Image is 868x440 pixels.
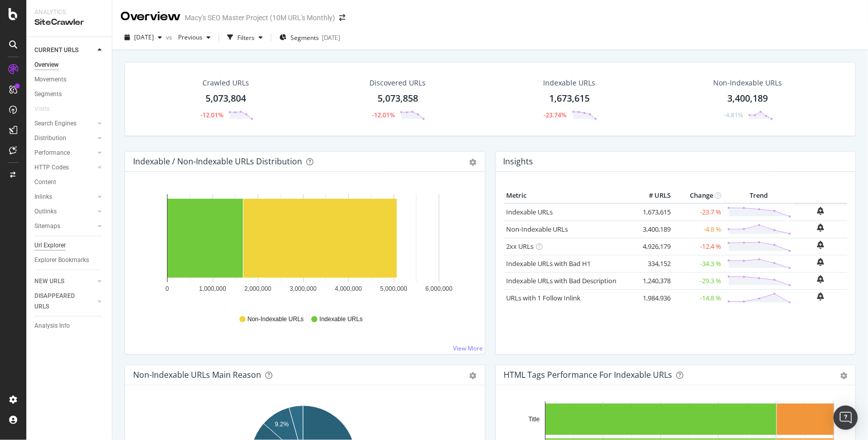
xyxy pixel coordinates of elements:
[34,60,59,70] div: Overview
[223,29,267,46] button: Filters
[34,321,70,331] div: Analysis Info
[817,292,824,300] div: bell-plus
[633,238,673,255] td: 4,926,179
[673,238,724,255] td: -12.4 %
[673,289,724,306] td: -14.8 %
[335,285,362,292] text: 4,000,000
[120,29,166,46] button: [DATE]
[507,276,617,285] a: Indexable URLs with Bad Description
[34,276,95,287] a: NEW URLS
[34,89,105,100] a: Segments
[34,118,95,129] a: Search Engines
[34,45,78,56] div: CURRENT URLS
[673,203,724,221] td: -23.7 %
[549,92,590,105] div: 1,673,615
[673,221,724,238] td: -4.8 %
[817,207,824,215] div: bell-plus
[633,289,673,306] td: 1,984,936
[713,78,782,88] div: Non-Indexable URLs
[724,111,743,119] div: -4.81%
[34,192,52,202] div: Inlinks
[34,133,95,144] a: Distribution
[633,272,673,289] td: 1,240,378
[673,255,724,272] td: -34.3 %
[633,255,673,272] td: 334,152
[120,8,181,25] div: Overview
[34,162,95,173] a: HTTP Codes
[34,221,60,232] div: Sitemaps
[507,225,568,234] a: Non-Indexable URLs
[507,259,591,268] a: Indexable URLs with Bad H1
[673,188,724,203] th: Change
[34,45,95,56] a: CURRENT URLS
[275,29,344,46] button: Segments[DATE]
[34,177,105,188] a: Content
[504,155,533,168] h4: Insights
[727,92,768,105] div: 3,400,189
[507,242,534,251] a: 2xx URLs
[319,315,362,324] span: Indexable URLs
[504,188,633,203] th: Metric
[244,285,272,292] text: 2,000,000
[840,372,847,379] div: gear
[34,321,105,331] a: Analysis Info
[34,240,105,251] a: Url Explorer
[34,8,104,17] div: Analytics
[380,285,407,292] text: 5,000,000
[34,240,66,251] div: Url Explorer
[817,241,824,249] div: bell-plus
[247,315,304,324] span: Non-Indexable URLs
[34,74,105,85] a: Movements
[34,17,104,28] div: SiteCrawler
[174,33,202,41] span: Previous
[174,29,215,46] button: Previous
[34,148,70,158] div: Performance
[133,188,473,305] svg: A chart.
[724,188,794,203] th: Trend
[504,370,673,380] div: HTML Tags Performance for Indexable URLs
[34,255,89,266] div: Explorer Bookmarks
[369,78,426,88] div: Discovered URLs
[133,370,261,380] div: Non-Indexable URLs Main Reason
[185,13,335,23] div: Macy's SEO Master Project (10M URL's Monthly)
[34,291,86,312] div: DISAPPEARED URLS
[544,78,596,88] div: Indexable URLs
[275,421,289,428] text: 9.2%
[199,285,226,292] text: 1,000,000
[166,285,169,292] text: 0
[34,104,50,114] div: Visits
[470,159,477,166] div: gear
[34,221,95,232] a: Sitemaps
[34,276,64,287] div: NEW URLS
[372,111,395,119] div: -12.01%
[817,224,824,232] div: bell-plus
[673,272,724,289] td: -29.3 %
[426,285,453,292] text: 6,000,000
[817,258,824,266] div: bell-plus
[34,291,95,312] a: DISAPPEARED URLS
[134,33,154,41] span: 2025 Sep. 4th
[34,89,62,100] div: Segments
[34,104,60,114] a: Visits
[339,14,345,21] div: arrow-right-arrow-left
[34,255,105,266] a: Explorer Bookmarks
[544,111,567,119] div: -23.74%
[378,92,418,105] div: 5,073,858
[34,60,105,70] a: Overview
[34,148,95,158] a: Performance
[453,344,483,353] a: View More
[633,188,673,203] th: # URLS
[34,162,69,173] div: HTTP Codes
[817,275,824,283] div: bell-plus
[34,192,95,202] a: Inlinks
[633,203,673,221] td: 1,673,615
[202,78,249,88] div: Crawled URLs
[290,285,317,292] text: 3,000,000
[528,416,540,423] text: Title
[166,33,174,41] span: vs
[291,33,319,42] span: Segments
[34,118,76,129] div: Search Engines
[34,133,66,144] div: Distribution
[507,207,553,216] a: Indexable URLs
